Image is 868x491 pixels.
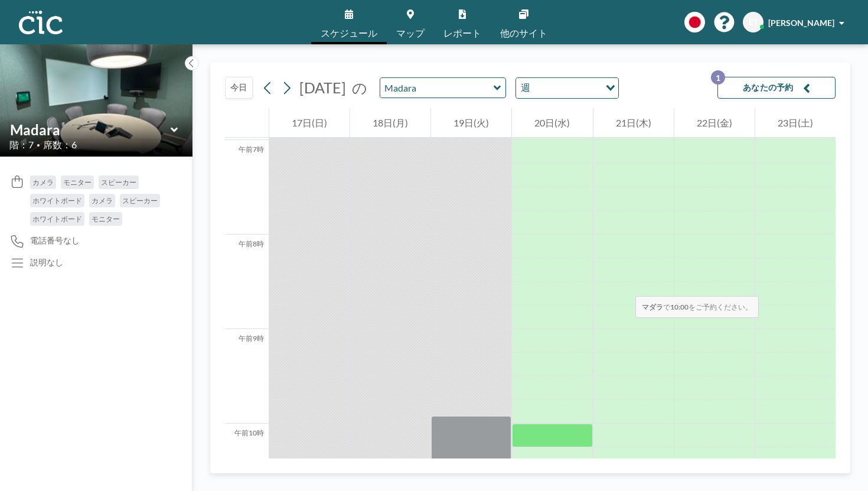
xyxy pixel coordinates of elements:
[63,178,92,187] font: モニター
[32,214,82,223] font: ホワイトボード
[642,303,663,311] font: マダラ
[225,77,253,99] button: 今日
[500,27,547,38] font: 他のサイト
[239,145,264,154] font: 午前7時
[32,178,54,187] font: カメラ
[292,117,327,128] font: 17日(日)
[534,117,570,128] font: 20日(水)
[616,117,651,128] font: 21日(木)
[534,80,599,96] input: オプションを検索
[778,117,813,128] font: 23日(土)
[768,18,834,28] font: [PERSON_NAME]
[9,139,34,150] font: 階：7
[352,79,367,96] font: の
[239,334,264,343] font: 午前9時
[749,17,758,27] font: ET
[10,121,171,138] input: マダラ
[30,257,63,267] font: 説明なし
[37,141,40,148] font: •
[239,239,264,248] font: 午前8時
[743,82,794,92] font: あなたの予約
[299,79,346,96] font: [DATE]
[230,82,247,92] font: 今日
[43,139,77,150] font: 席数：6
[396,27,425,38] font: マップ
[443,27,481,38] font: レポート
[697,117,732,128] font: 22日(金)
[19,11,63,34] img: 組織ロゴ
[122,196,158,205] font: スピーカー
[521,82,530,93] font: 週
[92,214,120,223] font: モニター
[234,428,264,437] font: 午前10時
[380,78,494,97] input: Madara
[321,27,377,38] font: スケジュール
[32,196,82,205] font: ホワイトボード
[670,303,688,311] font: 10:00
[92,196,113,205] font: カメラ
[373,117,408,128] font: 18日(月)
[30,235,80,245] font: 電話番号なし
[663,303,670,311] font: で
[516,78,618,98] div: オプションを検索
[717,77,836,99] button: あなたの予約1
[453,117,489,128] font: 19日(火)
[101,178,136,187] font: スピーカー
[688,303,752,311] font: をご予約ください。
[716,73,720,83] font: 1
